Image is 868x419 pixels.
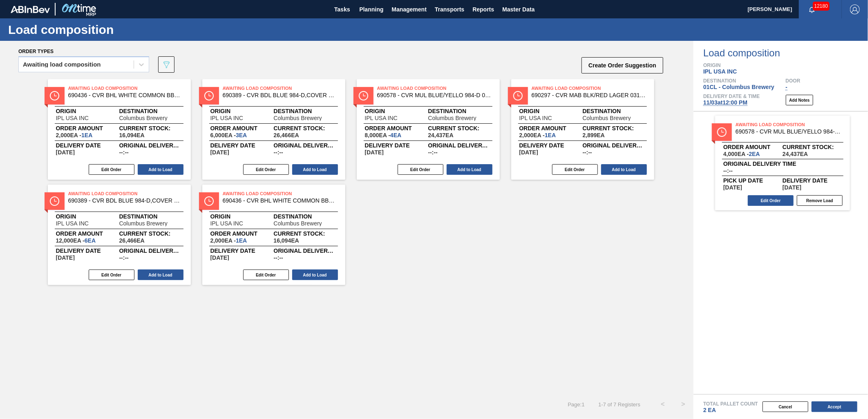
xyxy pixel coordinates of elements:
[391,4,427,14] span: Management
[292,164,338,175] button: Add to Load
[11,6,50,13] img: TNhmsLtSVTkK8tSr43FrP2fwEKptu5GPRR3wAAAABJRU5ErkJggg==
[48,185,191,285] span: statusAwaiting Load Composition690389 - CVR BDL BLUE 984-D,COVER BDL NEW GRAPHICOriginIPL USA INC...
[365,132,402,138] span: 8,000EA-4EA
[274,231,337,236] span: Current Stock:
[56,221,89,226] span: IPL USA INC
[786,84,788,90] span: -
[749,151,760,157] span: 2,EA
[428,149,438,155] span: --:--
[813,2,830,11] span: 12180
[333,4,351,14] span: Tasks
[601,164,647,175] button: Add to Load
[274,126,337,131] span: Current Stock:
[365,109,428,114] span: Origin
[68,92,183,98] span: 690436 - CVR BHL WHITE COMMON BBL 0716 465 ABIDRM
[274,143,337,148] span: Original delivery time
[274,109,337,114] span: Destination
[513,91,523,100] img: status
[653,394,673,415] button: <
[119,126,183,131] span: Current Stock:
[210,238,247,243] span: 2,000EA-1EA
[703,99,747,106] span: 11/03 at 12:00 PM
[223,189,337,198] span: Awaiting Load Composition
[365,115,398,121] span: IPL USA INC
[204,196,214,206] img: status
[799,4,825,15] button: Notifications
[18,49,54,54] span: Order types
[119,238,145,243] span: ,26,466,EA,
[210,126,274,131] span: Order amount
[552,164,598,175] button: Edit Order
[365,143,428,148] span: Delivery Date
[783,145,842,149] span: Current Stock:
[583,143,646,148] span: Original delivery time
[210,248,274,253] span: Delivery Date
[56,231,119,236] span: Order amount
[783,178,842,183] span: Delivery Date
[797,195,843,206] button: Remove Load
[723,185,742,190] span: ,10/29/2025
[56,238,96,243] span: 12,000EA-6EA
[717,127,727,137] img: status
[519,126,583,131] span: Order amount
[210,214,274,219] span: Origin
[210,231,274,236] span: Order amount
[274,115,322,121] span: Columbus Brewery
[703,48,868,58] span: Load composition
[428,132,454,138] span: ,24,437,EA,
[532,84,646,92] span: Awaiting Load Composition
[428,109,492,114] span: Destination
[56,126,119,131] span: Order amount
[274,248,337,253] span: Original delivery time
[56,255,75,261] span: 10/29/2025
[119,221,168,226] span: Columbus Brewery
[582,57,663,74] button: Create Order Suggestion
[119,149,129,155] span: --:--
[519,143,583,148] span: Delivery Date
[210,132,247,138] span: 6,000EA-3EA
[703,78,786,83] span: Destination
[783,151,808,157] span: ,24,437,EA
[204,91,214,100] img: status
[703,63,868,68] span: Origin
[223,84,337,92] span: Awaiting Load Composition
[583,132,605,138] span: ,2,899,EA,
[236,237,247,244] span: 1,EA
[428,143,492,148] span: Original delivery time
[202,185,345,285] span: statusAwaiting Load Composition690436 - CVR BHL WHITE COMMON BBL 0716 465 ABIDRMOriginIPL USA INC...
[119,115,168,121] span: Columbus Brewery
[210,149,229,155] span: 11/05/2025
[377,84,492,92] span: Awaiting Load Composition
[119,109,183,114] span: Destination
[377,92,492,98] span: 690578 - CVR MUL BLUE/YELLO 984-D 0220 465 ABIDRM
[583,126,646,131] span: Current Stock:
[68,189,183,198] span: Awaiting Load Composition
[274,255,283,261] span: --:--
[89,270,134,280] button: Edit Order
[472,4,494,14] span: Reports
[583,149,592,155] span: --:--
[723,178,783,183] span: Pick up Date
[210,143,274,148] span: Delivery Date
[274,238,299,243] span: ,16,094,EA,
[119,248,183,253] span: Original delivery time
[119,214,183,219] span: Destination
[8,25,153,34] h1: Load composition
[89,164,134,175] button: Edit Order
[357,79,500,180] span: statusAwaiting Load Composition690578 - CVR MUL BLUE/YELLO 984-D 0220 465 ABIDRMOriginIPL USA INC...
[50,196,59,206] img: status
[119,255,129,261] span: --:--
[138,164,183,175] button: Add to Load
[583,115,631,121] span: Columbus Brewery
[703,68,737,75] span: IPL USA INC
[812,401,857,412] button: Accept
[583,109,646,114] span: Destination
[274,214,337,219] span: Destination
[85,237,96,244] span: 6,EA
[210,115,243,121] span: IPL USA INC
[365,126,428,131] span: Order amount
[138,270,183,280] button: Add to Load
[736,120,850,129] span: Awaiting Load Composition
[783,185,801,190] span: ,11/05/2025,
[673,394,694,415] button: >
